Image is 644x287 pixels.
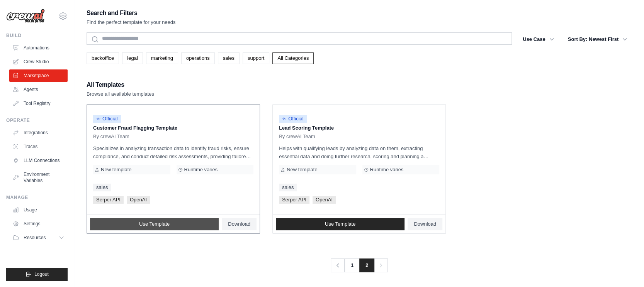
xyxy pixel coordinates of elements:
a: Agents [9,83,68,96]
p: Find the perfect template for your needs [87,19,176,26]
button: Resources [9,231,68,244]
span: New template [101,167,131,173]
span: Runtime varies [370,167,404,173]
p: Customer Fraud Flagging Template [93,124,253,132]
a: Use Template [276,218,404,230]
a: Usage [9,204,68,216]
h2: All Templates [87,79,154,90]
span: Download [414,221,436,227]
a: legal [122,52,143,64]
a: Environment Variables [9,168,68,187]
button: Logout [6,268,68,281]
a: backoffice [87,52,119,64]
a: Crew Studio [9,56,68,68]
a: Automations [9,42,68,54]
p: Lead Scoring Template [279,124,439,132]
span: Resources [24,235,46,241]
a: Integrations [9,127,68,139]
a: Download [222,218,257,230]
div: Operate [6,117,68,123]
span: Runtime varies [184,167,218,173]
img: Logo [6,9,45,24]
a: Tool Registry [9,97,68,110]
a: sales [93,184,111,191]
span: By crewAI Team [93,133,129,140]
a: All Categories [272,52,314,64]
a: Marketplace [9,69,68,82]
span: 2 [359,258,374,272]
span: Serper API [93,196,124,204]
span: OpenAI [127,196,150,204]
p: Helps with qualifying leads by analyzing data on them, extracting essential data and doing furthe... [279,144,439,160]
a: sales [279,184,297,191]
span: OpenAI [313,196,336,204]
a: operations [181,52,215,64]
div: Build [6,32,68,39]
span: Official [93,115,121,123]
span: Use Template [325,221,355,227]
a: Traces [9,140,68,153]
a: marketing [146,52,178,64]
a: support [243,52,269,64]
span: Logout [34,271,49,277]
h2: Search and Filters [87,8,176,19]
a: 1 [344,258,360,272]
p: Browse all available templates [87,90,154,98]
span: New template [287,167,317,173]
a: Settings [9,218,68,230]
a: Download [408,218,442,230]
a: LLM Connections [9,154,68,167]
span: Download [228,221,250,227]
button: Use Case [518,32,559,46]
span: Serper API [279,196,309,204]
div: Manage [6,194,68,201]
p: Specializes in analyzing transaction data to identify fraud risks, ensure compliance, and conduct... [93,144,253,160]
span: Official [279,115,307,123]
span: Use Template [139,221,170,227]
nav: Pagination [330,258,388,272]
button: Sort By: Newest First [563,32,632,46]
span: By crewAI Team [279,133,315,140]
a: Use Template [90,218,219,230]
a: sales [218,52,240,64]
